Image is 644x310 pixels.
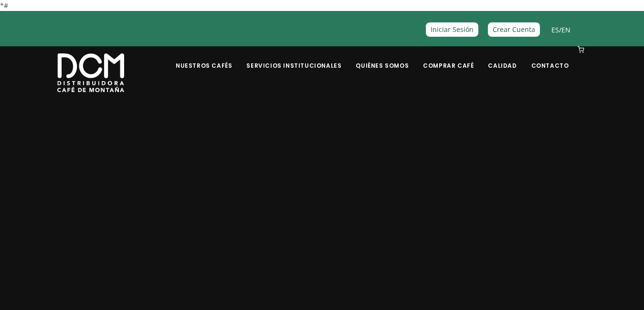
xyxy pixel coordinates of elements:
[561,25,570,34] a: EN
[551,24,570,35] span: /
[488,22,540,36] a: Crear Cuenta
[417,47,479,70] a: Comprar Café
[170,47,238,70] a: Nuestros Cafés
[426,22,478,36] a: Iniciar Sesión
[350,47,414,70] a: Quiénes Somos
[482,47,522,70] a: Calidad
[551,25,559,34] a: ES
[526,47,575,70] a: Contacto
[241,47,347,70] a: Servicios Institucionales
